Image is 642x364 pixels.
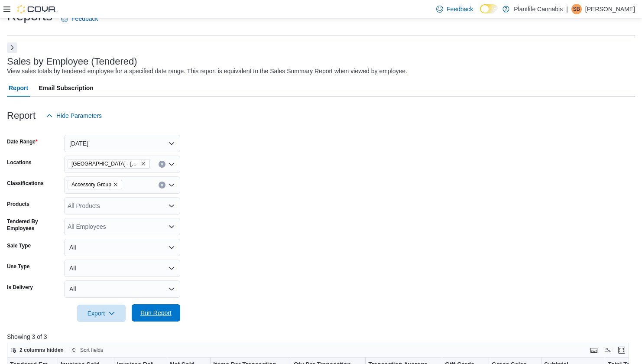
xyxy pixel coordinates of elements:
[571,4,582,14] div: Stephanie Brimner
[71,14,98,23] span: Feedback
[64,135,180,152] button: [DATE]
[64,280,180,298] button: All
[589,345,599,355] button: Keyboard shortcuts
[68,159,150,169] span: Edmonton - Albany
[141,161,146,166] button: Remove Edmonton - Albany from selection in this group
[7,201,29,208] label: Products
[7,110,36,121] h3: Report
[56,111,102,120] span: Hide Parameters
[71,180,111,189] span: Accessory Group
[7,138,38,145] label: Date Range
[7,56,137,67] h3: Sales by Employee (Tendered)
[168,161,175,168] button: Open list of options
[159,182,165,188] button: Clear input
[71,159,139,168] span: [GEOGRAPHIC_DATA] - [GEOGRAPHIC_DATA]
[168,223,175,230] button: Open list of options
[80,347,103,354] span: Sort fields
[140,309,172,317] span: Run Report
[585,4,635,14] p: [PERSON_NAME]
[566,4,568,14] p: |
[19,347,64,354] span: 2 columns hidden
[7,242,31,249] label: Sale Type
[42,107,105,124] button: Hide Parameters
[7,159,32,166] label: Locations
[616,345,627,355] button: Enter fullscreen
[17,5,56,13] img: Cova
[480,13,480,14] span: Dark Mode
[7,284,33,291] label: Is Delivery
[7,180,44,187] label: Classifications
[7,332,635,341] p: Showing 3 of 3
[7,42,17,53] button: Next
[113,182,118,187] button: Remove Accessory Group from selection in this group
[433,0,477,18] a: Feedback
[68,180,122,189] span: Accessory Group
[447,5,473,13] span: Feedback
[573,4,580,14] span: SB
[58,10,101,27] a: Feedback
[7,263,29,270] label: Use Type
[64,239,180,256] button: All
[132,304,180,322] button: Run Report
[77,305,126,322] button: Export
[9,79,28,97] span: Report
[64,260,180,277] button: All
[7,345,67,355] button: 2 columns hidden
[68,345,107,355] button: Sort fields
[39,79,94,97] span: Email Subscription
[7,67,407,76] div: View sales totals by tendered employee for a specified date range. This report is equivalent to t...
[514,4,563,14] p: Plantlife Cannabis
[82,305,120,322] span: Export
[603,345,613,355] button: Display options
[7,218,61,232] label: Tendered By Employees
[168,202,175,209] button: Open list of options
[159,161,165,168] button: Clear input
[168,182,175,188] button: Open list of options
[480,4,498,13] input: Dark Mode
